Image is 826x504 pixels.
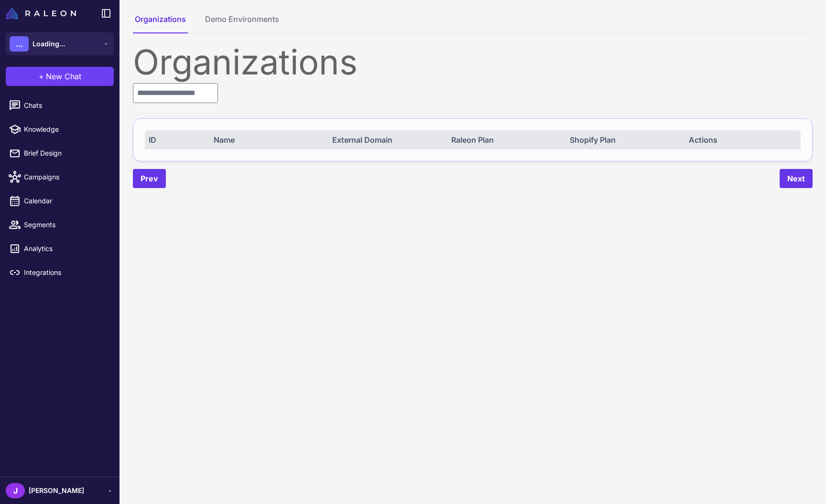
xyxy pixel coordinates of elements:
[33,39,65,49] span: Loading...
[203,13,281,33] button: Demo Environments
[24,220,108,230] span: Segments
[4,95,116,115] a: Chats
[29,485,84,496] span: [PERSON_NAME]
[4,143,116,163] a: Brief Design
[570,134,678,146] div: Shopify Plan
[4,215,116,235] a: Segments
[10,36,29,52] div: ...
[24,172,108,182] span: Campaigns
[6,67,114,86] button: +New Chat
[39,71,44,82] span: +
[24,267,108,278] span: Integrations
[4,262,116,283] a: Integrations
[4,167,116,187] a: Campaigns
[133,169,166,188] button: Prev
[6,8,80,19] a: Raleon Logo
[149,134,203,146] div: ID
[133,45,813,79] div: Organizations
[451,134,559,146] div: Raleon Plan
[4,239,116,259] a: Analytics
[24,196,108,206] span: Calendar
[332,134,440,146] div: External Domain
[24,124,108,135] span: Knowledge
[46,71,81,82] span: New Chat
[4,191,116,211] a: Calendar
[6,483,25,498] div: J
[6,32,114,55] button: ...Loading...
[133,13,188,33] button: Organizations
[24,100,108,111] span: Chats
[214,134,322,146] div: Name
[24,243,108,254] span: Analytics
[689,134,797,146] div: Actions
[6,8,76,19] img: Raleon Logo
[780,169,813,188] button: Next
[4,119,116,139] a: Knowledge
[24,148,108,158] span: Brief Design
